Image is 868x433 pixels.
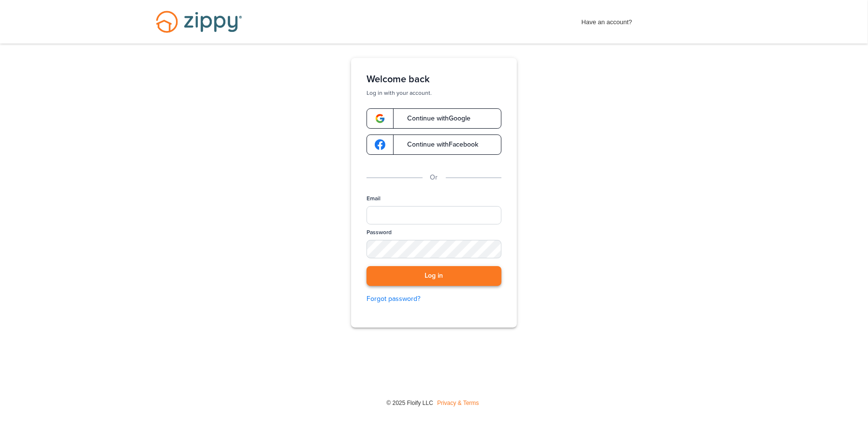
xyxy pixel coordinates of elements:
[375,113,385,124] img: google-logo
[430,172,438,183] p: Or
[397,115,471,122] span: Continue with Google
[367,228,392,237] label: Password
[367,194,381,203] label: Email
[367,240,501,258] input: Password
[367,266,501,286] button: Log in
[367,294,501,304] a: Forgot password?
[367,134,501,155] a: google-logoContinue withFacebook
[375,139,385,150] img: google-logo
[437,400,479,406] a: Privacy & Terms
[367,206,501,224] input: Email
[367,89,501,97] p: Log in with your account.
[386,400,433,406] span: © 2025 Floify LLC
[397,141,478,148] span: Continue with Facebook
[367,108,501,129] a: google-logoContinue withGoogle
[367,74,501,85] h1: Welcome back
[582,12,633,28] span: Have an account?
